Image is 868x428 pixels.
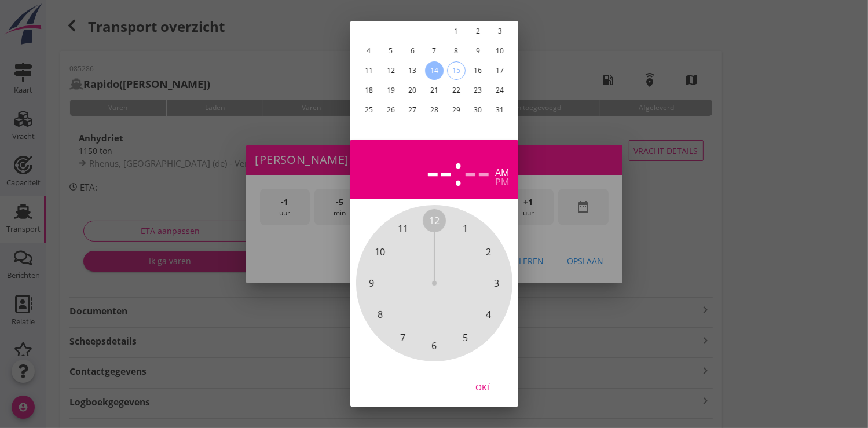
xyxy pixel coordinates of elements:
[468,22,487,41] button: 2
[490,42,509,60] button: 10
[446,81,465,100] button: 22
[463,222,468,236] span: 1
[495,168,509,177] div: am
[446,61,465,80] button: 15
[458,376,509,397] button: Oké
[490,81,509,100] button: 24
[468,42,487,60] button: 9
[369,276,374,290] span: 9
[403,61,422,80] button: 13
[447,62,464,79] div: 15
[398,222,408,236] span: 11
[468,61,487,80] button: 16
[377,308,382,321] span: 8
[403,101,422,119] button: 27
[375,245,385,259] span: 10
[431,339,437,353] span: 6
[468,101,487,119] button: 30
[446,42,465,60] button: 8
[381,42,400,60] button: 5
[381,61,400,80] button: 12
[424,101,443,119] button: 28
[446,22,465,41] button: 1
[463,330,468,344] span: 5
[381,101,400,119] button: 26
[467,381,500,393] div: Oké
[490,101,509,119] button: 31
[424,81,443,100] button: 21
[464,149,490,190] div: --
[429,214,440,228] span: 12
[486,308,491,321] span: 4
[359,81,378,100] button: 18
[468,81,487,100] button: 23
[359,61,378,80] button: 11
[359,42,378,60] button: 4
[403,81,422,100] button: 20
[490,61,509,80] button: 17
[453,149,464,190] span: :
[426,149,453,190] div: --
[495,177,509,186] div: pm
[400,330,405,344] span: 7
[403,42,422,60] button: 6
[424,42,443,60] button: 7
[490,22,509,41] button: 3
[359,101,378,119] button: 25
[424,61,443,80] button: 14
[486,245,491,259] span: 2
[381,81,400,100] button: 19
[446,101,465,119] button: 29
[494,276,499,290] span: 3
